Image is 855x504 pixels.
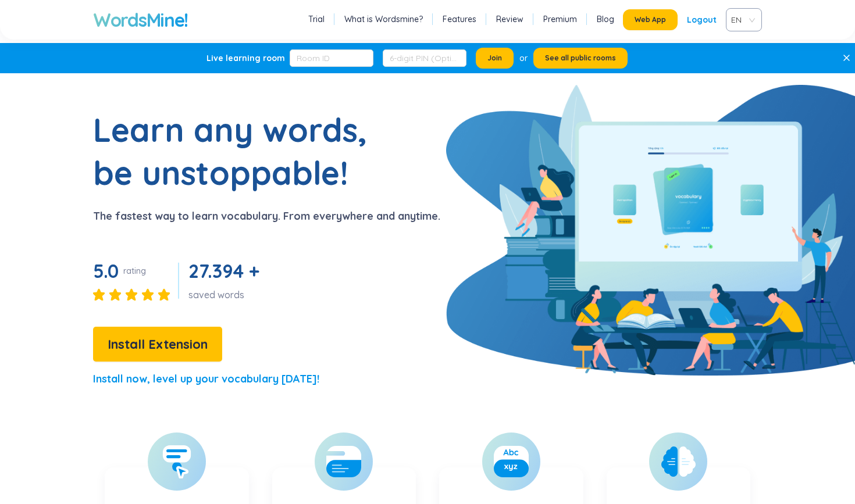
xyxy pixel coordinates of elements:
p: Install now, level up your vocabulary [DATE]! [93,371,319,387]
h1: Learn any words, be unstoppable! [93,108,384,194]
a: WordsMine! [93,8,188,31]
a: Features [443,13,476,25]
button: Join [476,48,514,69]
span: VIE [731,11,752,28]
button: Install Extension [93,327,222,362]
span: See all public rooms [545,53,616,63]
div: or [519,52,528,65]
button: See all public rooms [533,48,628,69]
div: Live learning room [206,52,285,64]
button: Web App [623,9,678,30]
span: 27.394 + [188,259,259,283]
a: Review [496,13,523,25]
a: Install Extension [93,339,222,351]
span: 5.0 [93,259,119,283]
p: The fastest way to learn vocabulary. From everywhere and anytime. [93,208,440,224]
a: Premium [543,13,577,25]
span: Web App [635,15,666,24]
div: Logout [687,9,717,30]
a: Trial [308,13,325,25]
div: saved words [188,288,263,301]
a: Blog [597,13,614,25]
span: Install Extension [108,334,208,355]
div: rating [123,265,146,277]
a: What is Wordsmine? [344,13,423,25]
input: 6-digit PIN (Optional) [383,49,466,67]
span: Join [487,53,502,63]
input: Room ID [290,49,373,67]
